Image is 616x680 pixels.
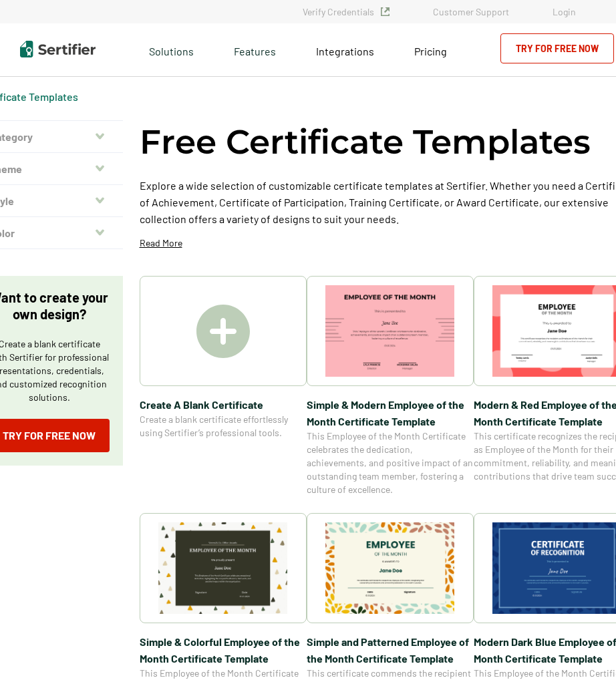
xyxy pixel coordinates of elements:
a: Verify Credentials [303,6,390,17]
img: Simple & Modern Employee of the Month Certificate Template [325,285,455,377]
a: Simple & Modern Employee of the Month Certificate TemplateSimple & Modern Employee of the Month C... [307,276,474,496]
span: Pricing [414,45,447,57]
span: Integrations [316,45,374,57]
span: Simple and Patterned Employee of the Month Certificate Template [307,633,474,667]
img: Simple and Patterned Employee of the Month Certificate Template [325,522,455,614]
a: Login [553,6,576,17]
img: Sertifier | Digital Credentialing Platform [20,41,96,57]
a: Try for Free Now [500,33,614,63]
img: Simple & Colorful Employee of the Month Certificate Template [158,522,288,614]
span: Create a blank certificate effortlessly using Sertifier’s professional tools. [140,413,307,440]
span: Simple & Modern Employee of the Month Certificate Template [307,396,474,430]
a: Customer Support [433,6,509,17]
span: Create A Blank Certificate [140,396,307,413]
a: Pricing [414,41,447,58]
a: Integrations [316,41,374,58]
img: Create A Blank Certificate [196,305,250,358]
img: Verified [381,7,390,16]
h1: Free Certificate Templates [140,120,591,164]
span: Features [234,41,276,58]
span: Solutions [149,41,194,58]
span: This Employee of the Month Certificate celebrates the dedication, achievements, and positive impa... [307,430,474,496]
span: Simple & Colorful Employee of the Month Certificate Template [140,633,307,667]
p: Read More [140,236,182,250]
